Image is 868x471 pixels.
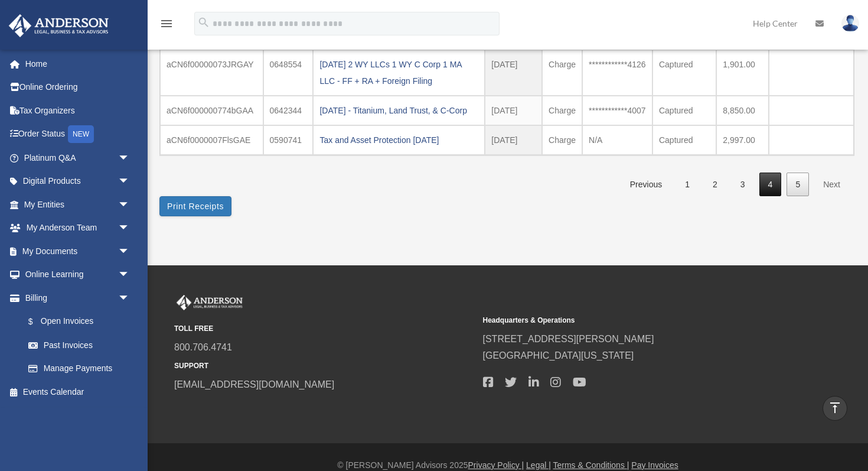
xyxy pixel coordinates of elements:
button: Print Receipts [159,196,231,216]
small: SUPPORT [174,360,475,372]
span: arrow_drop_down [118,286,142,310]
td: N/A [582,125,652,155]
a: Legal | [526,460,551,470]
a: Billingarrow_drop_down [8,286,148,310]
a: [EMAIL_ADDRESS][DOMAIN_NAME] [174,379,334,389]
a: Home [8,52,148,76]
a: Tax Organizers [8,99,148,122]
a: Privacy Policy | [468,460,524,470]
span: arrow_drop_down [118,193,142,217]
td: 2,997.00 [716,125,769,155]
i: menu [159,17,174,31]
td: 8,850.00 [716,96,769,125]
span: $ [35,314,41,329]
small: TOLL FREE [174,323,475,335]
div: [DATE] - Titanium, Land Trust, & C-Corp [319,102,478,119]
div: Tax and Asset Protection [DATE] [319,132,478,148]
span: arrow_drop_down [118,170,142,194]
a: Order StatusNEW [8,122,148,147]
a: 800.706.4741 [174,342,232,352]
a: Pay Invoices [631,460,678,470]
a: Next [814,173,849,197]
td: aCN6f00000073JRGAY [160,50,263,96]
a: Terms & Conditions | [553,460,629,470]
div: NEW [68,125,94,143]
td: 1,901.00 [716,50,769,96]
a: $Open Invoices [17,310,148,334]
span: arrow_drop_down [118,239,142,264]
td: aCN6f0000007FlsGAE [160,125,263,155]
td: aCN6f000000774bGAA [160,96,263,125]
a: Online Ordering [8,76,148,99]
a: 1 [676,173,699,197]
td: [DATE] [485,96,542,125]
td: Charge [542,50,582,96]
td: 0648554 [263,50,314,96]
a: [GEOGRAPHIC_DATA][US_STATE] [483,350,634,360]
img: User Pic [841,15,859,32]
a: My Documentsarrow_drop_down [8,239,148,263]
a: 5 [787,173,809,197]
a: Platinum Q&Aarrow_drop_down [8,146,148,170]
a: [STREET_ADDRESS][PERSON_NAME] [483,334,654,344]
span: arrow_drop_down [118,146,142,170]
i: search [197,16,210,29]
a: My Entitiesarrow_drop_down [8,193,148,216]
td: Captured [652,125,716,155]
span: arrow_drop_down [118,263,142,287]
i: vertical_align_top [828,401,842,415]
img: Anderson Advisors Platinum Portal [5,14,112,37]
a: Events Calendar [8,380,148,404]
td: Captured [652,96,716,125]
td: Captured [652,50,716,96]
a: My Anderson Teamarrow_drop_down [8,216,148,240]
div: [DATE] 2 WY LLCs 1 WY C Corp 1 MA LLC - FF + RA + Foreign Filing [319,56,478,89]
td: [DATE] [485,125,542,155]
a: 2 [704,173,726,197]
a: menu [159,21,174,31]
td: Charge [542,96,582,125]
td: 0642344 [263,96,314,125]
img: Anderson Advisors Platinum Portal [174,295,245,310]
td: [DATE] [485,50,542,96]
a: vertical_align_top [823,396,847,421]
a: Past Invoices [17,333,142,357]
span: arrow_drop_down [118,216,142,241]
td: Charge [542,125,582,155]
a: Manage Payments [17,357,148,381]
td: 0590741 [263,125,314,155]
a: Online Learningarrow_drop_down [8,263,148,287]
small: Headquarters & Operations [483,314,784,327]
a: 3 [732,173,754,197]
a: Digital Productsarrow_drop_down [8,170,148,193]
a: Previous [621,173,671,197]
a: 4 [759,173,782,197]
